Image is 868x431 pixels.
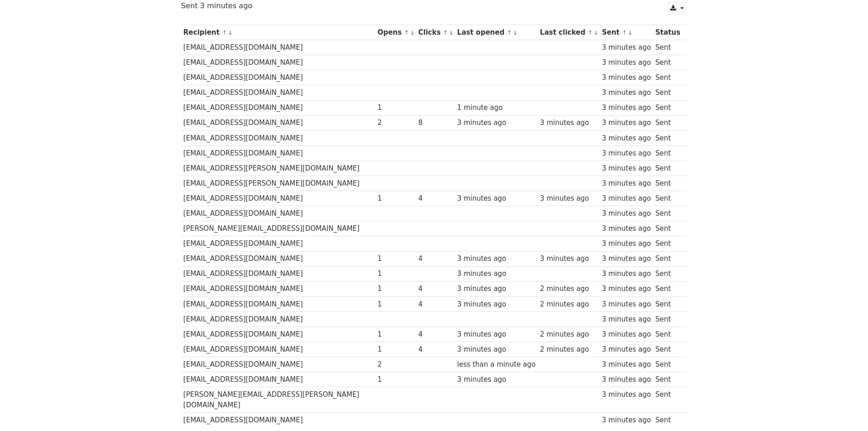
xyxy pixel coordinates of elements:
[418,254,453,264] div: 4
[602,299,651,310] div: 3 minutes ago
[418,284,453,294] div: 4
[653,145,682,161] td: Sent
[653,357,682,372] td: Sent
[418,329,453,340] div: 4
[653,100,682,115] td: Sent
[457,103,535,113] div: 1 minute ago
[602,329,651,340] div: 3 minutes ago
[181,85,375,100] td: [EMAIL_ADDRESS][DOMAIN_NAME]
[443,29,448,36] a: ↑
[181,221,375,236] td: [PERSON_NAME][EMAIL_ADDRESS][DOMAIN_NAME]
[602,208,651,219] div: 3 minutes ago
[588,29,593,36] a: ↑
[540,284,597,294] div: 2 minutes ago
[602,133,651,144] div: 3 minutes ago
[457,118,535,128] div: 3 minutes ago
[653,281,682,296] td: Sent
[653,161,682,176] td: Sent
[602,73,651,83] div: 3 minutes ago
[457,359,535,370] div: less than a minute ago
[653,191,682,206] td: Sent
[377,103,414,113] div: 1
[457,193,535,204] div: 3 minutes ago
[457,329,535,340] div: 3 minutes ago
[181,312,375,327] td: [EMAIL_ADDRESS][DOMAIN_NAME]
[377,344,414,355] div: 1
[602,193,651,204] div: 3 minutes ago
[181,372,375,387] td: [EMAIL_ADDRESS][DOMAIN_NAME]
[377,269,414,279] div: 1
[181,266,375,281] td: [EMAIL_ADDRESS][DOMAIN_NAME]
[602,415,651,426] div: 3 minutes ago
[181,100,375,115] td: [EMAIL_ADDRESS][DOMAIN_NAME]
[507,29,512,36] a: ↑
[377,118,414,128] div: 2
[457,254,535,264] div: 3 minutes ago
[181,1,687,10] p: Sent 3 minutes ago
[540,193,597,204] div: 3 minutes ago
[181,115,375,130] td: [EMAIL_ADDRESS][DOMAIN_NAME]
[653,130,682,145] td: Sent
[222,29,227,36] a: ↑
[653,372,682,387] td: Sent
[457,344,535,355] div: 3 minutes ago
[602,269,651,279] div: 3 minutes ago
[653,55,682,70] td: Sent
[416,25,455,40] th: Clicks
[455,25,538,40] th: Last opened
[418,299,453,310] div: 4
[181,145,375,161] td: [EMAIL_ADDRESS][DOMAIN_NAME]
[418,193,453,204] div: 4
[602,314,651,325] div: 3 minutes ago
[181,342,375,357] td: [EMAIL_ADDRESS][DOMAIN_NAME]
[181,327,375,342] td: [EMAIL_ADDRESS][DOMAIN_NAME]
[822,387,868,431] div: 聊天小工具
[377,374,414,385] div: 1
[457,284,535,294] div: 3 minutes ago
[653,266,682,281] td: Sent
[602,344,651,355] div: 3 minutes ago
[602,163,651,174] div: 3 minutes ago
[181,55,375,70] td: [EMAIL_ADDRESS][DOMAIN_NAME]
[602,374,651,385] div: 3 minutes ago
[602,239,651,249] div: 3 minutes ago
[653,221,682,236] td: Sent
[375,25,416,40] th: Opens
[513,29,518,36] a: ↓
[602,223,651,234] div: 3 minutes ago
[600,25,653,40] th: Sent
[653,412,682,427] td: Sent
[628,29,633,36] a: ↓
[653,387,682,413] td: Sent
[602,103,651,113] div: 3 minutes ago
[377,193,414,204] div: 1
[653,251,682,266] td: Sent
[404,29,409,36] a: ↑
[410,29,415,36] a: ↓
[602,118,651,128] div: 3 minutes ago
[653,236,682,251] td: Sent
[653,85,682,100] td: Sent
[181,281,375,296] td: [EMAIL_ADDRESS][DOMAIN_NAME]
[181,25,375,40] th: Recipient
[602,254,651,264] div: 3 minutes ago
[377,254,414,264] div: 1
[181,357,375,372] td: [EMAIL_ADDRESS][DOMAIN_NAME]
[653,115,682,130] td: Sent
[653,296,682,312] td: Sent
[181,206,375,221] td: [EMAIL_ADDRESS][DOMAIN_NAME]
[622,29,627,36] a: ↑
[540,329,597,340] div: 2 minutes ago
[457,374,535,385] div: 3 minutes ago
[653,312,682,327] td: Sent
[540,299,597,310] div: 2 minutes ago
[377,359,414,370] div: 2
[540,254,597,264] div: 3 minutes ago
[602,88,651,98] div: 3 minutes ago
[540,344,597,355] div: 2 minutes ago
[602,389,651,400] div: 3 minutes ago
[181,296,375,312] td: [EMAIL_ADDRESS][DOMAIN_NAME]
[181,191,375,206] td: [EMAIL_ADDRESS][DOMAIN_NAME]
[822,387,868,431] iframe: Chat Widget
[602,42,651,53] div: 3 minutes ago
